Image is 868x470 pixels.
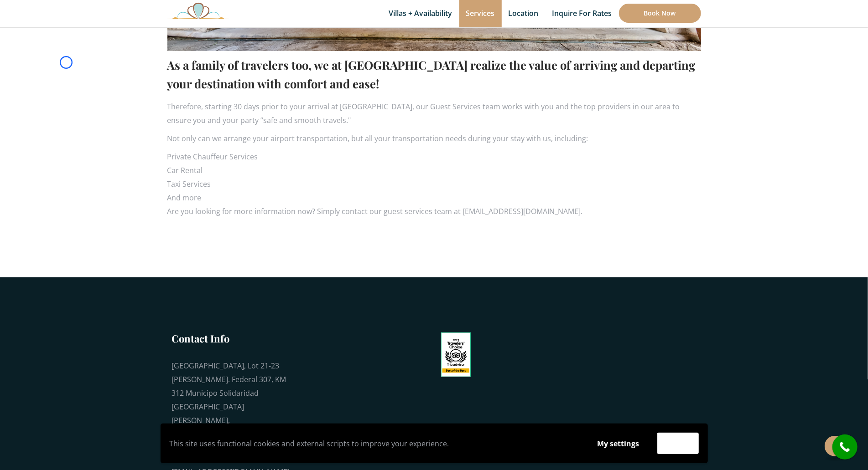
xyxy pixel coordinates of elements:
[589,433,648,454] button: My settings
[619,4,701,23] a: Book Now
[167,132,701,145] p: Not only can we arrange your airport transportation, but all your transportation needs during you...
[167,204,701,218] p: Are you looking for more information now? Simply contact our guest services team at [EMAIL_ADDRES...
[657,433,699,454] button: Accept
[167,100,701,127] p: Therefore, starting 30 days prior to your arrival at [GEOGRAPHIC_DATA], our Guest Services team w...
[167,177,701,191] li: Taxi Services
[167,56,701,93] h2: As a family of travelers too, we at [GEOGRAPHIC_DATA] realize the value of arriving and departing...
[167,191,701,204] li: And more
[172,359,291,441] div: [GEOGRAPHIC_DATA], Lot 21-23 [PERSON_NAME]. Federal 307, KM 312 Municipo Solidaridad [GEOGRAPHIC_...
[167,150,701,163] li: Private Chauffeur Services
[167,2,229,19] img: Awesome Logo
[172,332,291,345] h3: Contact Info
[835,437,855,457] i: call
[167,163,701,177] li: Car Rental
[170,437,580,450] p: This site uses functional cookies and external scripts to improve your experience.
[441,332,471,377] img: Tripadvisor
[832,434,858,460] a: call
